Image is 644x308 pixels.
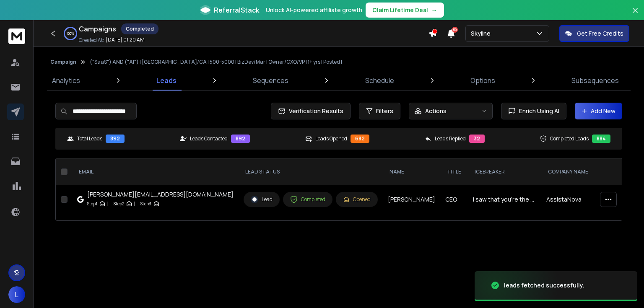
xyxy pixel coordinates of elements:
[516,107,559,115] span: Enrich Using AI
[575,103,622,119] button: Add New
[577,29,623,38] p: Get Free Credits
[290,196,325,203] div: Completed
[114,199,124,208] p: Step 2
[351,135,369,143] div: 682
[469,135,485,143] div: 32
[566,70,624,91] a: Subsequences
[8,286,25,303] button: L
[425,107,447,115] p: Actions
[471,29,494,38] p: Skyline
[315,135,347,142] p: Leads Opened
[79,37,104,44] p: Created At:
[87,199,97,208] p: Step 1
[67,31,74,36] p: 100 %
[140,199,151,208] p: Step 3
[465,70,500,91] a: Options
[77,135,102,142] p: Total Leads
[286,107,343,115] span: Verification Results
[253,75,288,85] p: Sequences
[501,103,566,119] button: Enrich Using AI
[266,6,362,14] p: Unlock AI-powered affiliate growth
[248,70,293,91] a: Sequences
[360,70,399,91] a: Schedule
[435,135,466,142] p: Leads Replied
[504,281,584,290] div: leads fetched successfully.
[107,199,109,208] p: |
[214,5,259,15] span: ReferralStack
[359,103,400,119] button: Filters
[383,158,440,185] th: NAME
[630,5,641,25] button: Close banner
[106,36,145,43] p: [DATE] 01:20 AM
[452,27,458,33] span: 50
[440,185,468,214] td: CEO
[343,196,371,203] div: Opened
[90,59,342,65] p: ("SaaS") AND ("AI") | [GEOGRAPHIC_DATA]/CA | 500-5000 | BizDev/Mar | Owner/CXO/VP | 1+ yrs | Post...
[156,75,177,85] p: Leads
[50,59,76,65] button: Campaign
[47,70,85,91] a: Analytics
[134,199,135,208] p: |
[106,135,125,143] div: 892
[550,135,589,142] p: Completed Leads
[559,25,629,42] button: Get Free Credits
[121,23,158,34] div: Completed
[365,75,394,85] p: Schedule
[190,135,228,142] p: Leads Contacted
[541,158,595,185] th: Company Name
[470,75,495,85] p: Options
[431,6,437,14] span: →
[541,185,595,214] td: AssistaNova
[52,75,80,85] p: Analytics
[366,3,444,18] button: Claim Lifetime Deal→
[87,190,234,199] div: [PERSON_NAME][EMAIL_ADDRESS][DOMAIN_NAME]
[231,135,250,143] div: 892
[239,158,383,185] th: LEAD STATUS
[468,185,541,214] td: I saw that you're the CEO at [GEOGRAPHIC_DATA]. I just helped a similar marketing agency book mee...
[72,158,239,185] th: EMAIL
[151,70,182,91] a: Leads
[592,135,610,143] div: 884
[468,158,541,185] th: icebreaker
[571,75,619,85] p: Subsequences
[376,107,393,115] span: Filters
[271,103,351,119] button: Verification Results
[251,196,273,203] div: Lead
[440,158,468,185] th: title
[383,185,440,214] td: [PERSON_NAME]
[79,24,116,34] h1: Campaigns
